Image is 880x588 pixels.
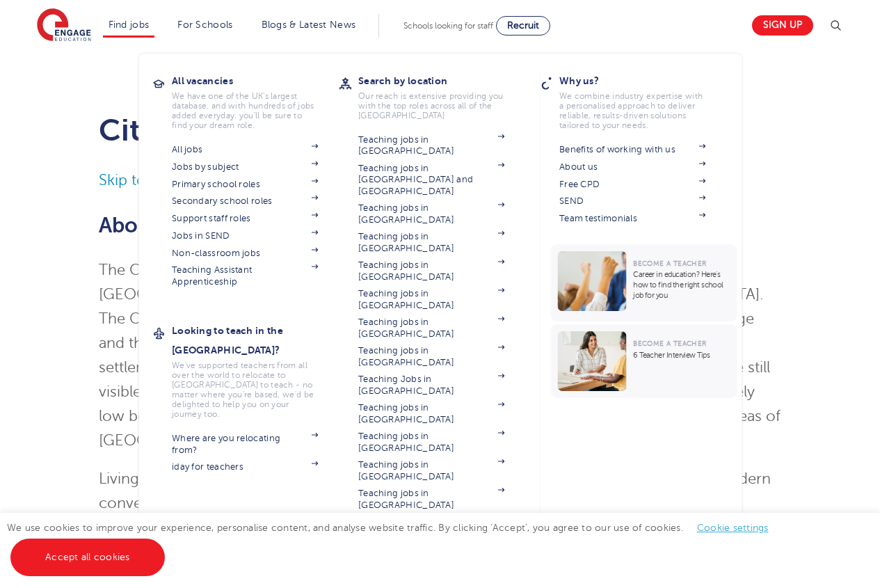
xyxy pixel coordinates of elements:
[550,324,740,398] a: Become a Teacher6 Teacher Interview Tips
[752,15,813,35] a: Sign up
[358,374,504,397] a: Teaching Jobs in [GEOGRAPHIC_DATA]
[559,213,705,224] a: Team testimonials
[172,144,318,155] a: All jobs
[172,321,339,419] a: Looking to teach in the [GEOGRAPHIC_DATA]?We've supported teachers from all over the world to rel...
[358,431,504,454] a: Teaching jobs in [GEOGRAPHIC_DATA]
[99,214,781,237] h2: About the City of [GEOGRAPHIC_DATA]
[559,91,705,130] p: We combine industry expertise with a personalised approach to deliver reliable, results-driven so...
[172,264,318,287] a: Teaching Assistant Apprenticeship
[358,134,504,157] a: Teaching jobs in [GEOGRAPHIC_DATA]
[559,71,726,90] h3: Why us?
[358,288,504,311] a: Teaching jobs in [GEOGRAPHIC_DATA]
[99,113,781,148] h1: City of [GEOGRAPHIC_DATA] Teaching Jobs
[358,260,504,283] a: Teaching jobs in [GEOGRAPHIC_DATA]
[559,196,705,207] a: SEND
[496,16,550,35] a: Recruit
[172,213,318,224] a: Support staff roles
[109,19,150,30] a: Find jobs
[633,350,730,360] p: 6 Teacher Interview Tips
[507,20,539,31] span: Recruit
[358,488,504,511] a: Teaching jobs in [GEOGRAPHIC_DATA]
[550,244,740,321] a: Become a TeacherCareer in education? Here’s how to find the right school job for you
[262,19,356,30] a: Blogs & Latest News
[358,71,525,120] a: Search by locationOur reach is extensive providing you with the top roles across all of the [GEOG...
[10,539,165,576] a: Accept all cookies
[358,163,504,197] a: Teaching jobs in [GEOGRAPHIC_DATA] and [GEOGRAPHIC_DATA]
[7,523,783,562] span: We use cookies to improve your experience, personalise content, and analyse website traffic. By c...
[172,230,318,241] a: Jobs in SEND
[633,269,730,301] p: Career in education? Here’s how to find the right school job for you
[358,402,504,425] a: Teaching jobs in [GEOGRAPHIC_DATA]
[697,523,769,533] a: Cookie settings
[37,8,91,43] img: Engage Education
[358,345,504,368] a: Teaching jobs in [GEOGRAPHIC_DATA]
[633,340,706,347] span: Become a Teacher
[172,433,318,456] a: Where are you relocating from?
[358,459,504,482] a: Teaching jobs in [GEOGRAPHIC_DATA]
[172,461,318,472] a: iday for teachers
[172,248,318,259] a: Non-classroom jobs
[633,260,706,267] span: Become a Teacher
[559,179,705,190] a: Free CPD
[99,258,781,453] p: The City of [GEOGRAPHIC_DATA] or the “Square Mile”, not to be confused with [GEOGRAPHIC_DATA] as ...
[403,21,493,31] span: Schools looking for staff
[559,71,726,130] a: Why us?We combine industry expertise with a personalised approach to deliver reliable, results-dr...
[172,196,318,207] a: Secondary school roles
[559,161,705,173] a: About us
[559,144,705,155] a: Benefits of working with us
[172,360,318,419] p: We've supported teachers from all over the world to relocate to [GEOGRAPHIC_DATA] to teach - no m...
[358,231,504,254] a: Teaching jobs in [GEOGRAPHIC_DATA]
[99,172,179,189] a: Skip to jobs
[358,71,525,90] h3: Search by location
[172,71,339,90] h3: All vacancies
[172,179,318,190] a: Primary school roles
[172,91,318,130] p: We have one of the UK's largest database. and with hundreds of jobs added everyday. you'll be sur...
[177,19,232,30] a: For Schools
[358,202,504,225] a: Teaching jobs in [GEOGRAPHIC_DATA]
[358,317,504,340] a: Teaching jobs in [GEOGRAPHIC_DATA]
[358,91,504,120] p: Our reach is extensive providing you with the top roles across all of the [GEOGRAPHIC_DATA]
[172,321,339,360] h3: Looking to teach in the [GEOGRAPHIC_DATA]?
[172,71,339,130] a: All vacanciesWe have one of the UK's largest database. and with hundreds of jobs added everyday. ...
[172,161,318,173] a: Jobs by subject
